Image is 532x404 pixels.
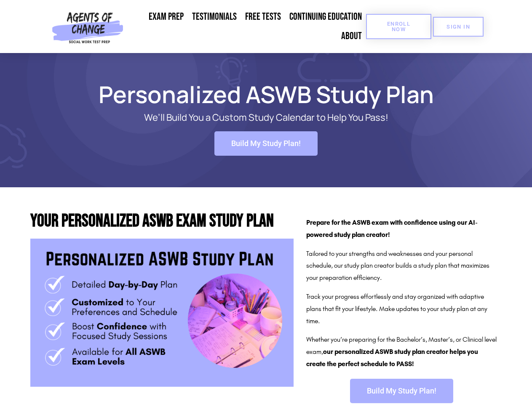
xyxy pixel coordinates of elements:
a: Build My Study Plan! [214,131,318,156]
p: Track your progress effortlessly and stay organized with adaptive plans that fit your lifestyle. ... [306,291,497,327]
strong: Prepare for the ASWB exam with confidence using our AI-powered study plan creator! [306,218,478,239]
a: About [337,27,366,46]
p: Whether you’re preparing for the Bachelor’s, Master’s, or Clinical level exam, [306,334,497,370]
p: Tailored to your strengths and weaknesses and your personal schedule, our study plan creator buil... [306,248,497,284]
a: Exam Prep [144,7,188,27]
a: Continuing Education [285,7,366,27]
a: Enroll Now [366,14,431,39]
nav: Menu [127,7,366,46]
p: We’ll Build You a Custom Study Calendar to Help You Pass! [60,112,473,123]
a: Testimonials [188,7,241,27]
h2: Your Personalized ASWB Exam Study Plan [30,213,294,230]
span: Enroll Now [380,21,418,32]
span: Build My Study Plan! [231,140,301,147]
a: Free Tests [241,7,285,27]
h1: Personalized ASWB Study Plan [26,85,506,104]
a: Build My Study Plan! [350,379,453,403]
b: our personalized ASWB study plan creator helps you create the perfect schedule to PASS! [306,348,478,368]
span: Build My Study Plan! [367,387,436,395]
a: SIGN IN [433,17,484,37]
span: SIGN IN [446,24,470,29]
